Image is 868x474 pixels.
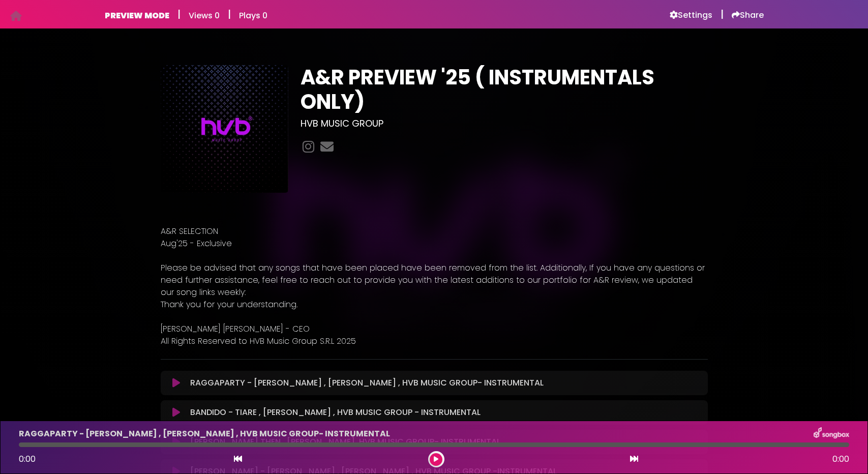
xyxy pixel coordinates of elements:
[190,406,481,419] p: BANDIDO - TIARE , [PERSON_NAME] , HVB MUSIC GROUP - INSTRUMENTAL
[228,8,231,20] h5: |
[189,11,220,20] h6: Views 0
[721,8,724,20] h5: |
[161,262,708,299] p: Please be advised that any songs that have been placed have been removed from the list. Additiona...
[161,323,708,335] p: [PERSON_NAME] [PERSON_NAME] - CEO
[177,8,181,20] h5: |
[670,10,712,20] a: Settings
[161,225,708,238] p: A&R SELECTION
[814,427,849,440] img: songbox-logo-white.png
[301,118,708,129] h3: HVB MUSIC GROUP
[161,65,288,193] img: ECJrYCpsQLOSUcl9Yvpd
[239,11,267,20] h6: Plays 0
[732,10,764,20] a: Share
[161,299,708,311] p: Thank you for your understanding.
[190,377,544,389] p: RAGGAPARTY - [PERSON_NAME] , [PERSON_NAME] , HVB MUSIC GROUP- INSTRUMENTAL
[301,65,708,114] h1: A&R PREVIEW '25 ( INSTRUMENTALS ONLY)
[161,238,708,250] p: Aug'25 - Exclusive
[105,11,169,20] h6: PREVIEW MODE
[19,453,36,465] span: 0:00
[161,335,708,347] p: All Rights Reserved to HVB Music Group S.R.L 2025
[832,453,849,465] span: 0:00
[19,428,390,440] p: RAGGAPARTY - [PERSON_NAME] , [PERSON_NAME] , HVB MUSIC GROUP- INSTRUMENTAL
